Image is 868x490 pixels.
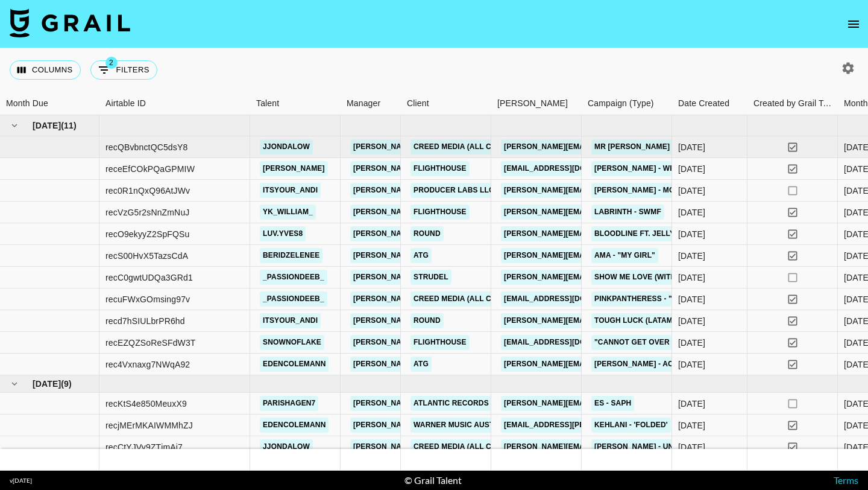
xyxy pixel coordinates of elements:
[591,313,739,328] a: Tough Luck (LATAM & SEA) - Laufey
[678,337,705,349] div: 22/05/2025
[410,396,492,411] a: Atlantic Records
[678,398,705,410] div: 27/05/2025
[260,248,322,263] a: beridzelenee
[747,92,838,115] div: Created by Grail Team
[410,439,536,454] a: Creed Media (All Campaigns)
[260,139,313,154] a: jjondalow
[410,226,444,241] a: Round
[501,270,697,285] a: [PERSON_NAME][EMAIL_ADDRESS][DOMAIN_NAME]
[260,357,329,372] a: edencolemann
[591,335,694,350] a: "Cannot get over you"
[501,291,636,307] a: [EMAIL_ADDRESS][DOMAIN_NAME]
[591,291,712,307] a: PinkPantheress - "Tonight"
[410,313,444,328] a: Round
[678,293,705,305] div: 16/05/2025
[61,119,77,132] span: ( 11 )
[591,248,658,263] a: Ama - "My Girl"
[105,92,146,115] div: Airtable ID
[350,226,609,241] a: [PERSON_NAME][EMAIL_ADDRESS][PERSON_NAME][DOMAIN_NAME]
[678,185,705,197] div: 10/05/2025
[591,161,827,176] a: [PERSON_NAME] - Wish I Never Met You (Travel Creative)
[410,183,497,198] a: Producer Labs LLC
[678,272,705,284] div: 21/05/2025
[404,474,462,486] div: © Grail Talent
[501,357,697,372] a: [PERSON_NAME][EMAIL_ADDRESS][DOMAIN_NAME]
[341,92,401,115] div: Manager
[834,474,858,486] a: Terms
[105,419,193,431] div: recjMErMKAIWMMhZJ
[105,398,187,410] div: recKtS4e850MeuxX9
[260,270,327,285] a: _passiondeeb_
[105,163,195,175] div: receEfCOkPQaGPMIW
[501,226,697,241] a: [PERSON_NAME][EMAIL_ADDRESS][DOMAIN_NAME]
[591,183,787,198] a: [PERSON_NAME] - More To Lose (SEA Creators)
[678,250,705,262] div: 30/05/2025
[260,396,318,411] a: parishagen7
[591,396,634,411] a: ES - SAPH
[410,418,520,433] a: Warner Music Australia
[105,141,187,153] div: recQBvbnctQC5dsY8
[501,183,697,198] a: [PERSON_NAME][EMAIL_ADDRESS][DOMAIN_NAME]
[6,117,23,134] button: hide children
[105,57,118,69] span: 2
[350,439,609,454] a: [PERSON_NAME][EMAIL_ADDRESS][PERSON_NAME][DOMAIN_NAME]
[33,119,61,132] span: [DATE]
[10,8,130,37] img: Grail Talent
[105,272,193,284] div: recC0gwtUDQa3GRd1
[497,92,568,115] div: [PERSON_NAME]
[401,92,491,115] div: Client
[350,357,609,372] a: [PERSON_NAME][EMAIL_ADDRESS][PERSON_NAME][DOMAIN_NAME]
[90,60,157,80] button: Show filters
[260,205,316,220] a: yk_william_
[588,92,654,115] div: Campaign (Type)
[841,12,866,36] button: open drawer
[501,313,697,328] a: [PERSON_NAME][EMAIL_ADDRESS][DOMAIN_NAME]
[350,161,609,176] a: [PERSON_NAME][EMAIL_ADDRESS][PERSON_NAME][DOMAIN_NAME]
[250,92,341,115] div: Talent
[350,183,609,198] a: [PERSON_NAME][EMAIL_ADDRESS][PERSON_NAME][DOMAIN_NAME]
[678,92,729,115] div: Date Created
[33,378,61,390] span: [DATE]
[678,228,705,240] div: 27/05/2025
[591,439,709,454] a: [PERSON_NAME] - Unfoolish
[10,60,81,80] button: Select columns
[260,161,328,176] a: [PERSON_NAME]
[105,228,190,240] div: recO9ekyyZ2SpFQSu
[410,270,451,285] a: Strudel
[501,248,697,263] a: [PERSON_NAME][EMAIL_ADDRESS][DOMAIN_NAME]
[501,139,697,154] a: [PERSON_NAME][EMAIL_ADDRESS][DOMAIN_NAME]
[678,441,705,453] div: 18/06/2025
[591,418,671,433] a: Kehlani - 'Folded'
[407,92,429,115] div: Client
[350,335,609,350] a: [PERSON_NAME][EMAIL_ADDRESS][PERSON_NAME][DOMAIN_NAME]
[256,92,279,115] div: Talent
[350,396,609,411] a: [PERSON_NAME][EMAIL_ADDRESS][PERSON_NAME][DOMAIN_NAME]
[678,358,705,371] div: 29/05/2025
[6,92,48,115] div: Month Due
[410,291,536,307] a: Creed Media (All Campaigns)
[350,139,609,154] a: [PERSON_NAME][EMAIL_ADDRESS][PERSON_NAME][DOMAIN_NAME]
[105,185,190,197] div: rec0R1nQxQ96AtJWv
[678,206,705,218] div: 01/05/2025
[410,357,432,372] a: ATG
[260,226,306,241] a: luv.yves8
[678,419,705,431] div: 23/06/2025
[260,291,327,307] a: _passiondeeb_
[61,378,72,390] span: ( 9 )
[105,315,185,327] div: recd7hSIULbrPR6hd
[350,418,609,433] a: [PERSON_NAME][EMAIL_ADDRESS][PERSON_NAME][DOMAIN_NAME]
[350,313,609,328] a: [PERSON_NAME][EMAIL_ADDRESS][PERSON_NAME][DOMAIN_NAME]
[410,205,470,220] a: Flighthouse
[501,335,636,350] a: [EMAIL_ADDRESS][DOMAIN_NAME]
[501,396,759,411] a: [PERSON_NAME][EMAIL_ADDRESS][PERSON_NAME][DOMAIN_NAME]
[582,92,672,115] div: Campaign (Type)
[591,205,664,220] a: Labrinth - SWMF
[410,335,470,350] a: Flighthouse
[347,92,380,115] div: Manager
[105,337,196,349] div: recEZQZSoReSFdW3T
[260,418,329,433] a: edencolemann
[260,313,321,328] a: itsyour_andi
[260,183,321,198] a: itsyour_andi
[105,441,183,453] div: recCtYJVy9ZTjmAi7
[99,92,250,115] div: Airtable ID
